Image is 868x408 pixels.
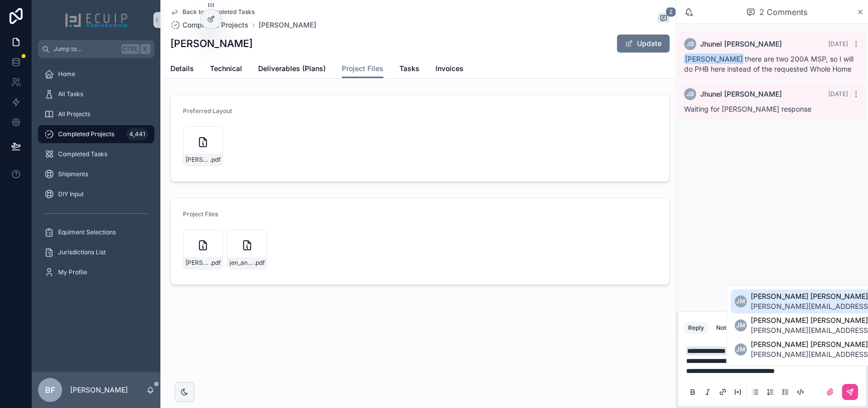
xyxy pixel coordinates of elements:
a: Back to Completed Tasks [170,8,255,16]
span: [PERSON_NAME]-Signed-Contract [185,156,210,164]
div: Note [716,324,730,332]
span: [DATE] [828,90,848,98]
span: Waiting for [PERSON_NAME] response [684,105,811,113]
span: Jump to... [54,45,117,53]
span: 2 Comments [759,6,807,18]
a: Details [170,60,194,80]
a: Deliverables (Plans) [258,60,326,80]
a: Jurisdictions List [38,243,154,261]
a: Equiment Selections [38,223,154,241]
span: Completed Tasks [58,150,107,158]
span: JM [736,321,745,329]
span: Project Files [183,210,218,218]
span: Deliverables (Plans) [258,64,326,74]
span: Jhunel [PERSON_NAME] [700,89,782,99]
span: Project Files [342,64,383,74]
span: .pdf [210,156,221,164]
span: Technical [210,64,242,74]
div: 4,441 [126,128,148,140]
span: 2 [666,7,676,17]
span: All Projects [58,110,90,118]
a: My Profile [38,263,154,281]
span: DIY Input [58,190,84,198]
a: Technical [210,60,242,80]
span: Details [170,64,194,74]
span: JB [687,40,694,48]
span: Completed Projects [58,130,114,138]
button: 2 [658,13,670,25]
span: Completed Projects [182,20,249,30]
span: [PERSON_NAME]-Signed-Contract [185,259,210,267]
span: Shipments [58,170,88,178]
a: [PERSON_NAME] [259,20,316,30]
span: Tasks [399,64,419,74]
a: Shipments [38,165,154,183]
span: JB [687,90,694,98]
img: App logo [65,12,128,28]
span: .pdf [254,259,265,267]
a: All Projects [38,105,154,123]
h1: [PERSON_NAME] [170,37,253,51]
span: .pdf [210,259,221,267]
span: [DATE] [828,40,848,48]
span: Equiment Selections [58,228,116,236]
span: My Profile [58,268,87,276]
a: Completed Projects [170,20,249,30]
p: [PERSON_NAME] [70,385,128,395]
button: Update [617,35,670,53]
span: JM [736,345,745,353]
span: [PERSON_NAME] [684,54,744,64]
a: Tasks [399,60,419,80]
span: there are two 200A MSP, so I will do PHB here instead of the requested Whole Home [684,55,853,73]
a: Completed Tasks [38,145,154,163]
span: Back to Completed Tasks [182,8,255,16]
span: BF [45,384,55,396]
span: Jhunel [PERSON_NAME] [700,39,782,49]
a: All Tasks [38,85,154,103]
button: Reply [684,322,708,334]
span: Invoices [436,64,464,74]
span: Ctrl [121,44,139,54]
span: All Tasks [58,90,83,98]
a: Completed Projects4,441 [38,125,154,143]
a: Project Files [342,60,383,79]
button: Jump to...CtrlK [38,40,154,58]
div: scrollable content [32,58,160,294]
span: Preferred Layout [183,107,232,115]
span: Home [58,70,75,78]
span: Jurisdictions List [58,248,106,256]
a: Home [38,65,154,83]
a: DIY Input [38,185,154,203]
span: JM [736,297,745,305]
a: Invoices [436,60,464,80]
span: jen_andres_8350_layton_ct_frede_solar_-_roof_mount [230,259,254,267]
button: Note [712,322,734,334]
span: K [141,45,149,53]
